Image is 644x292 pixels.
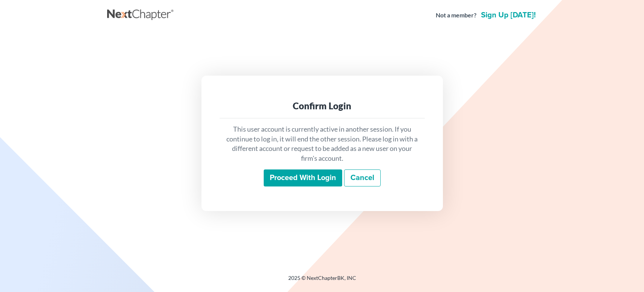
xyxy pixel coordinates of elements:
input: Proceed with login [264,169,342,187]
a: Sign up [DATE]! [480,11,537,19]
strong: Not a member? [436,11,476,20]
a: Cancel [344,169,381,187]
div: Confirm Login [226,100,419,112]
div: 2025 © NextChapterBK, INC [107,274,537,288]
p: This user account is currently active in another session. If you continue to log in, it will end ... [226,124,419,163]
